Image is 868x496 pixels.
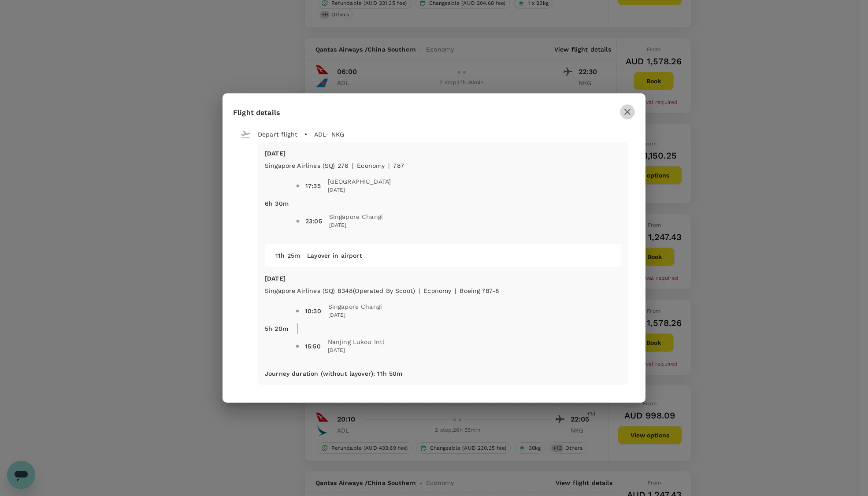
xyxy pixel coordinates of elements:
[265,161,349,170] p: Singapore Airlines (SQ) 276
[265,149,621,158] p: [DATE]
[329,221,383,230] span: [DATE]
[265,274,621,283] p: [DATE]
[328,311,382,320] span: [DATE]
[393,161,404,170] p: 787
[328,177,391,186] span: [GEOGRAPHIC_DATA]
[233,108,280,117] span: Flight details
[328,186,391,195] span: [DATE]
[419,287,420,294] span: |
[275,252,300,259] span: 11h 25m
[357,161,385,170] p: economy
[307,252,362,259] span: Layover in airport
[265,286,415,295] p: Singapore Airlines (SQ) 8348 (Operated by Scoot)
[329,212,383,221] span: Singapore Changi
[352,162,353,169] span: |
[314,130,344,139] p: ADL - NKG
[265,324,288,333] p: 5h 20m
[388,162,389,169] span: |
[305,181,321,190] div: 17:35
[328,337,385,346] span: Nanjing Lukou Intl
[305,217,322,226] div: 23:05
[423,286,451,295] p: economy
[328,346,385,355] span: [DATE]
[305,342,321,351] div: 15:50
[455,287,456,294] span: |
[305,307,321,315] div: 10:30
[265,199,289,208] p: 6h 30m
[328,302,382,311] span: Singapore Changi
[265,369,402,378] p: Journey duration (without layover) : 11h 50m
[258,130,297,139] p: Depart flight
[460,286,499,295] p: Boeing 787-8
